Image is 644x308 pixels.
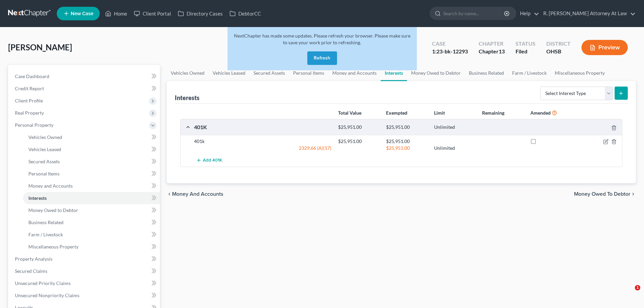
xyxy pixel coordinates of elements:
[175,94,199,102] div: Interests
[9,277,160,289] a: Unsecured Priority Claims
[479,40,505,48] div: Chapter
[635,285,640,290] span: 1
[581,40,628,55] button: Preview
[508,65,551,81] a: Farm / Livestock
[167,65,209,81] a: Vehicles Owned
[23,131,160,143] a: Vehicles Owned
[23,192,160,204] a: Interests
[15,110,44,116] span: Real Property
[383,138,431,145] div: $25,951.00
[15,268,47,274] span: Secured Claims
[546,40,571,48] div: District
[23,241,160,253] a: Miscellaneous Property
[15,73,49,79] span: Case Dashboard
[15,98,43,103] span: Client Profile
[226,7,264,20] a: DebtorCC
[23,143,160,156] a: Vehicles Leased
[516,48,535,55] div: Filed
[307,51,337,65] button: Refresh
[443,7,505,20] input: Search by name...
[174,7,226,20] a: Directory Cases
[15,280,71,286] span: Unsecured Priority Claims
[194,154,224,167] button: Add 401K
[102,7,130,20] a: Home
[530,110,551,116] strong: Amended
[517,7,539,20] a: Help
[23,229,160,241] a: Farm / Livestock
[9,289,160,302] a: Unsecured Nonpriority Claims
[621,285,637,301] iframe: Intercom live chat
[574,191,636,197] button: Money Owed to Debtor chevron_right
[28,244,78,250] span: Miscellaneous Property
[23,156,160,168] a: Secured Assets
[15,122,53,128] span: Personal Property
[23,216,160,229] a: Business Related
[546,48,571,55] div: OHSB
[209,65,249,81] a: Vehicles Leased
[9,253,160,265] a: Property Analysis
[191,145,335,151] div: 2329.66 (A)(17)
[9,82,160,95] a: Credit Report
[28,159,60,164] span: Secured Assets
[234,33,410,45] span: NextChapter has made some updates. Please refresh your browser. Please make sure to save your wor...
[28,146,61,152] span: Vehicles Leased
[386,110,407,116] strong: Exempted
[434,110,445,116] strong: Limit
[28,207,78,213] span: Money Owed to Debtor
[28,195,47,201] span: Interests
[172,191,223,197] span: Money and Accounts
[167,191,223,197] button: chevron_left Money and Accounts
[9,70,160,82] a: Case Dashboard
[479,48,505,55] div: Chapter
[23,168,160,180] a: Personal Items
[15,292,79,298] span: Unsecured Nonpriority Claims
[383,124,431,131] div: $25,951.00
[335,138,383,145] div: $25,951.00
[338,110,361,116] strong: Total Value
[432,40,468,48] div: Case
[465,65,508,81] a: Business Related
[335,124,383,131] div: $25,951.00
[383,145,431,151] div: $25,951.00
[407,65,465,81] a: Money Owed to Debtor
[28,232,63,237] span: Farm / Livestock
[28,219,64,225] span: Business Related
[9,265,160,277] a: Secured Claims
[574,191,630,197] span: Money Owed to Debtor
[15,86,44,91] span: Credit Report
[431,145,479,151] div: Unlimited
[23,180,160,192] a: Money and Accounts
[482,110,504,116] strong: Remaining
[630,191,636,197] i: chevron_right
[28,183,73,189] span: Money and Accounts
[167,191,172,197] i: chevron_left
[191,123,335,131] div: 401K
[203,158,222,163] span: Add 401K
[432,48,468,55] div: 1:23-bk-12293
[28,134,62,140] span: Vehicles Owned
[8,42,72,52] span: [PERSON_NAME]
[540,7,636,20] a: R. [PERSON_NAME] Attorney At Law
[71,11,93,16] span: New Case
[15,256,52,262] span: Property Analysis
[431,124,479,131] div: Unlimited
[191,138,335,145] div: 401k
[23,204,160,216] a: Money Owed to Debtor
[499,48,505,54] span: 13
[130,7,174,20] a: Client Portal
[551,65,609,81] a: Miscellaneous Property
[28,171,59,176] span: Personal Items
[516,40,535,48] div: Status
